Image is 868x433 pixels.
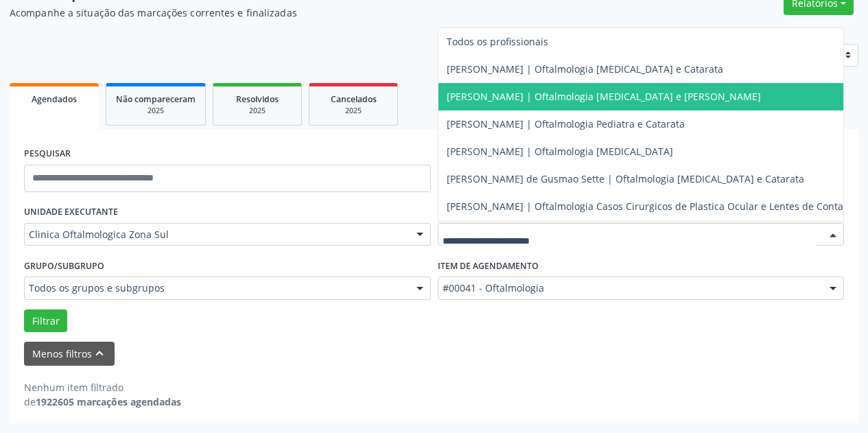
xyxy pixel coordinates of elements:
[36,395,181,408] strong: 1922605 marcações agendadas
[447,117,685,130] span: [PERSON_NAME] | Oftalmologia Pediatra e Catarata
[443,281,817,295] span: #00041 - Oftalmologia
[10,5,604,20] p: Acompanhe a situação das marcações correntes e finalizadas
[236,93,279,105] span: Resolvidos
[24,380,181,395] div: Nenhum item filtrado
[24,143,71,165] label: PESQUISAR
[29,281,403,295] span: Todos os grupos e subgrupos
[331,93,377,105] span: Cancelados
[24,309,67,333] button: Filtrar
[447,62,723,75] span: [PERSON_NAME] | Oftalmologia [MEDICAL_DATA] e Catarata
[92,346,107,361] i: keyboard_arrow_up
[116,106,196,116] div: 2025
[32,93,77,105] span: Agendados
[319,106,388,116] div: 2025
[447,172,804,185] span: [PERSON_NAME] de Gusmao Sette | Oftalmologia [MEDICAL_DATA] e Catarata
[438,255,539,277] label: Item de agendamento
[447,200,852,213] span: [PERSON_NAME] | Oftalmologia Casos Cirurgicos de Plastica Ocular e Lentes de Contato
[24,342,115,366] button: Menos filtroskeyboard_arrow_up
[447,35,548,48] span: Todos os profissionais
[116,93,196,105] span: Não compareceram
[24,255,104,277] label: Grupo/Subgrupo
[447,145,673,158] span: [PERSON_NAME] | Oftalmologia [MEDICAL_DATA]
[29,228,403,242] span: Clinica Oftalmologica Zona Sul
[223,106,292,116] div: 2025
[24,202,118,223] label: UNIDADE EXECUTANTE
[24,395,181,409] div: de
[447,90,761,103] span: [PERSON_NAME] | Oftalmologia [MEDICAL_DATA] e [PERSON_NAME]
